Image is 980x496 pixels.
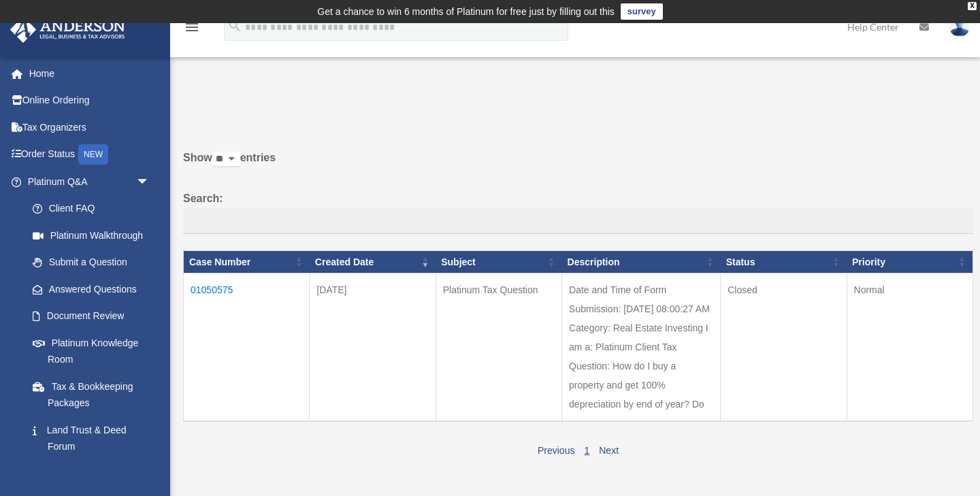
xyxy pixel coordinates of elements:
[847,274,973,422] td: Normal
[78,144,108,165] div: NEW
[10,114,170,141] a: Tax Organizers
[184,274,310,422] td: 01050575
[10,60,170,87] a: Home
[621,3,663,20] a: survey
[136,168,163,196] span: arrow_drop_down
[10,168,163,195] a: Platinum Q&Aarrow_drop_down
[19,416,163,460] a: Land Trust & Deed Forum
[19,303,163,330] a: Document Review
[721,274,847,422] td: Closed
[847,250,973,274] th: Priority: activate to sort column ascending
[184,250,310,274] th: Case Number: activate to sort column ascending
[310,274,436,422] td: [DATE]
[599,445,619,456] a: Next
[6,16,129,43] img: Anderson Advisors Platinum Portal
[436,250,561,274] th: Subject: activate to sort column ascending
[184,24,200,35] a: menu
[19,222,163,249] a: Platinum Walkthrough
[184,19,200,35] i: menu
[584,445,589,456] a: 1
[19,276,157,303] a: Answered Questions
[10,141,170,169] a: Order StatusNEW
[19,249,163,276] a: Submit a Question
[19,329,163,373] a: Platinum Knowledge Room
[212,152,240,167] select: Showentries
[227,18,242,33] i: search
[436,274,561,422] td: Platinum Tax Question
[562,250,721,274] th: Description: activate to sort column ascending
[10,87,170,114] a: Online Ordering
[19,373,163,416] a: Tax & Bookkeeping Packages
[310,250,436,274] th: Created Date: activate to sort column ascending
[721,250,847,274] th: Status: activate to sort column ascending
[949,17,970,37] img: User Pic
[183,189,973,234] label: Search:
[19,195,163,222] a: Client FAQ
[183,208,973,234] input: Search:
[968,2,977,10] div: close
[562,274,721,422] td: Date and Time of Form Submission: [DATE] 08:00:27 AM Category: Real Estate Investing I am a: Plat...
[183,148,973,181] label: Show entries
[538,445,574,456] a: Previous
[317,3,615,20] div: Get a chance to win 6 months of Platinum for free just by filling out this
